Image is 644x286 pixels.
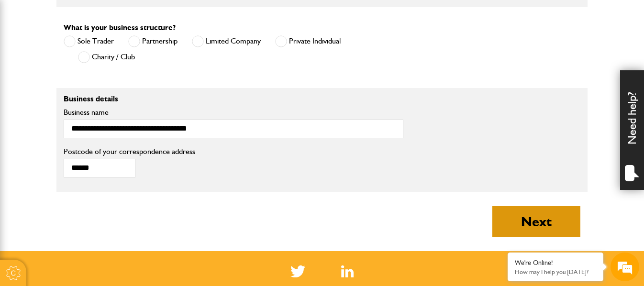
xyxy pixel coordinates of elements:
label: Sole Trader [64,35,114,47]
label: Private Individual [275,35,341,47]
button: Next [492,206,580,237]
img: d_20077148190_company_1631870298795_20077148190 [16,53,40,66]
div: We're Online! [515,259,596,267]
label: Business name [64,109,403,116]
a: LinkedIn [341,265,354,277]
div: Chat with us now [50,54,161,66]
p: Business details [64,95,403,103]
input: Enter your phone number [12,145,175,166]
div: Need help? [620,70,644,190]
textarea: Type your message and hit 'Enter' [12,173,175,207]
label: Limited Company [192,35,261,47]
em: Start Chat [130,220,174,233]
input: Enter your last name [12,88,175,110]
label: Partnership [128,35,178,47]
img: Twitter [290,265,305,277]
p: How may I help you today? [515,268,596,275]
img: Linked In [341,265,354,277]
div: Minimize live chat window [157,5,180,28]
label: What is your business structure? [64,24,176,32]
label: Postcode of your correspondence address [64,148,403,155]
label: Charity / Club [78,51,135,63]
input: Enter your email address [12,117,175,138]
